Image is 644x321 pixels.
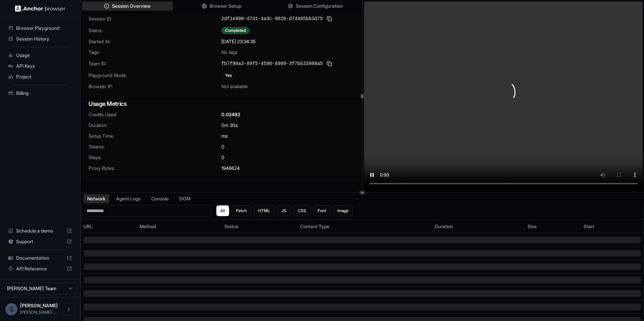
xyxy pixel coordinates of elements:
[221,154,224,161] span: 0
[89,49,221,56] span: Tags:
[89,72,221,79] span: Playground Mode:
[20,303,58,308] span: Shawn Pana
[313,205,330,216] button: Font
[5,23,75,34] div: Browser Playground
[89,83,221,90] span: Browser IP:
[221,111,240,118] span: 0.02492
[15,5,65,12] img: Anchor Logo
[584,223,641,230] div: Start
[20,310,56,315] span: shawn@browser-use.com
[147,194,173,203] button: Console
[83,194,109,203] button: Network
[63,303,75,315] button: Open menu
[296,3,343,9] span: Session Configuration
[89,133,221,139] span: Setup Time:
[5,236,75,247] div: Support
[16,52,72,59] span: Usage
[277,205,291,216] button: JS
[16,25,72,31] span: Browser Playground
[221,143,224,150] span: 0
[5,50,75,61] div: Usage
[140,223,219,230] div: Method
[89,27,221,34] span: Status:
[5,71,75,82] div: Project
[210,3,241,9] span: Browser Setup
[221,165,240,172] span: 1946624
[221,27,250,34] div: Completed
[16,255,64,261] span: Documentation
[89,15,221,22] span: Session ID:
[89,99,354,109] h3: Usage Metrics
[16,228,64,234] span: Schedule a demo
[221,133,228,139] span: ms
[300,223,429,230] div: Content Type
[89,165,221,172] span: Proxy Bytes:
[221,83,248,90] span: Not available
[16,73,72,80] span: Project
[221,60,323,67] span: fb7f98a3-89f5-4598-8909-3f7bb33988a5
[5,253,75,263] div: Documentation
[435,223,522,230] div: Duration
[112,194,145,203] button: Agent Logs
[232,205,251,216] button: Fetch
[333,205,353,216] button: Image
[293,205,311,216] button: CSS
[16,238,64,245] span: Support
[5,303,17,315] div: S
[216,205,229,216] button: All
[254,205,274,216] button: HTML
[175,194,195,203] button: DOM
[16,63,72,69] span: API Keys
[89,154,221,161] span: Steps:
[89,60,221,67] span: Team ID:
[89,38,221,45] span: Started At:
[112,3,151,9] span: Session Overview
[221,15,323,22] span: 2df1e800-d7d1-4a3c-9028-d7d405bb3d75
[221,38,256,45] span: [DATE] 23:34:35
[5,34,75,44] div: Session History
[89,122,221,129] span: Duration:
[16,265,64,272] span: API Reference
[221,72,235,79] div: Yes
[221,49,237,56] span: No tags
[5,263,75,274] div: API Reference
[5,88,75,99] div: Billing
[89,111,221,118] span: Credits Used:
[5,226,75,236] div: Schedule a demo
[5,61,75,71] div: API Keys
[84,223,134,230] div: URL
[16,36,72,42] span: Session History
[528,223,578,230] div: Size
[224,223,295,230] div: Status
[89,143,221,150] span: Tokens:
[16,90,72,97] span: Billing
[221,122,238,129] span: 0m 30s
